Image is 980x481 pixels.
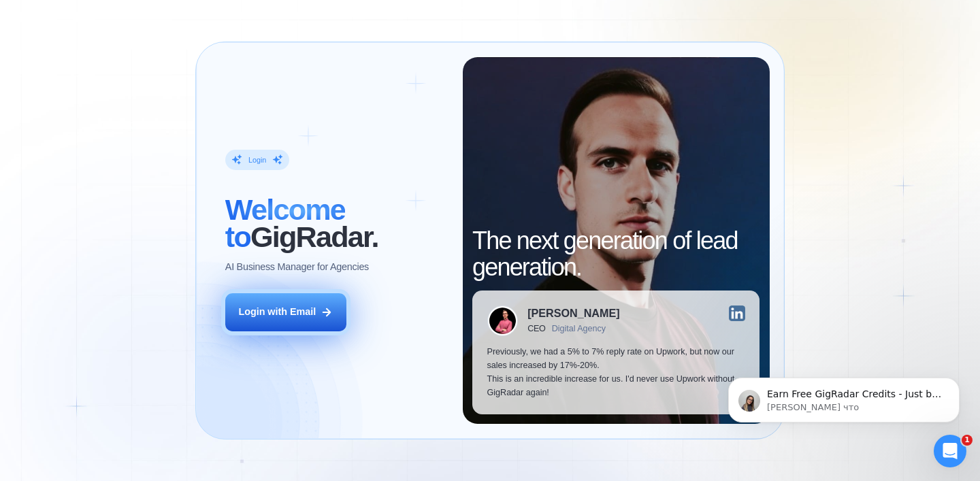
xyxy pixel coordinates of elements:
[225,293,346,331] button: Login with Email
[487,346,745,399] p: Previously, we had a 5% to 7% reply rate on Upwork, but now our sales increased by 17%-20%. This ...
[472,227,759,281] h2: The next generation of lead generation.
[238,305,316,319] div: Login with Email
[708,349,980,444] iframe: Intercom notifications сообщение
[527,324,546,333] div: CEO
[248,155,266,165] div: Login
[552,324,606,333] div: Digital Agency
[225,193,345,253] span: Welcome to
[934,435,966,467] iframe: Intercom live chat
[962,435,973,446] span: 1
[527,308,619,318] div: [PERSON_NAME]
[225,197,448,250] h2: ‍ GigRadar.
[225,261,369,274] p: AI Business Manager for Agencies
